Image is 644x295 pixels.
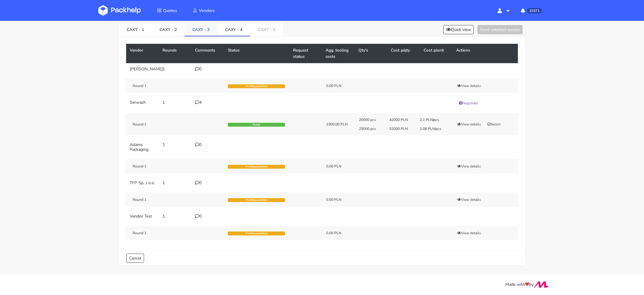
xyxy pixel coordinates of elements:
img: Dashboard [98,5,141,16]
table: CAXY - 4 [126,44,518,244]
a: CAXY - 1 [119,23,152,36]
span: Vendors [199,8,215,13]
div: 2300.00 PLN [326,122,351,127]
td: TFP Sp. z o.o. [126,177,159,189]
td: 1 [159,177,192,189]
div: Round 1 [126,122,191,127]
div: Round 1 [126,83,191,88]
div: 2.08 PLN/pcs [416,126,446,131]
div: Pending quotation [228,198,285,202]
div: 2.1 PLN/pcs [416,117,446,122]
button: 10371 [516,5,546,16]
th: Rounds [159,44,192,63]
a: Vendors [185,5,222,16]
button: View details [454,230,484,236]
div: 0 [195,142,221,147]
button: View details [454,83,484,89]
div: 0.00 PLN [326,231,351,235]
th: Qty's [355,44,388,63]
button: Send selected quotes [477,25,523,34]
div: 0.00 PLN [326,164,351,169]
button: Select [484,121,503,127]
td: Adams Packaging [126,139,159,156]
div: Pending quotation [228,84,285,88]
a: Cancel [126,254,144,263]
div: 25000 pcs [355,126,385,131]
th: Comments [191,44,224,63]
div: Ready [228,123,285,127]
img: Move Closer [534,281,549,288]
button: Quick view [443,25,474,34]
a: Quotes [150,5,184,16]
div: Round 1 [126,231,191,235]
td: 1 [159,139,192,156]
td: 1 [159,63,192,75]
th: Cost p/qty [387,44,420,63]
div: 4 [195,100,221,105]
span: 10371 [527,8,542,13]
div: 0.00 PLN [326,197,351,202]
button: Negotiate [456,100,481,106]
div: 0.00 PLN [326,83,351,88]
td: 1 [159,97,192,110]
th: Request status [290,44,322,63]
div: Round 1 [126,197,191,202]
th: Cost p/unit [420,44,453,63]
div: Made with by [91,281,553,288]
td: [PERSON_NAME] [126,63,159,75]
div: 0 [195,67,221,72]
div: 52000 PLN [385,126,416,131]
span: Quotes [163,8,177,13]
div: 0 [195,214,221,219]
div: Pending quotation [228,232,285,236]
th: Vendor [126,44,159,63]
a: CAXY - 4 [217,23,250,36]
div: 42000 PLN [385,117,416,122]
td: Vendor Test [126,210,159,222]
button: View details [454,121,484,127]
th: Agg. tooling costs [322,44,355,63]
div: 20000 pcs [355,117,385,122]
div: Pending quotation [228,165,285,169]
th: Status [224,44,290,63]
div: Round 1 [126,164,191,169]
td: Serwach [126,97,159,110]
div: 0 [195,181,221,185]
a: CAXY - 2 [152,23,185,36]
th: Actions [453,44,518,63]
button: View details [454,197,484,203]
a: CAXY - 3 [185,23,217,36]
td: 1 [159,210,192,222]
button: View details [454,163,484,169]
a: CAXY - 5 [250,23,283,36]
